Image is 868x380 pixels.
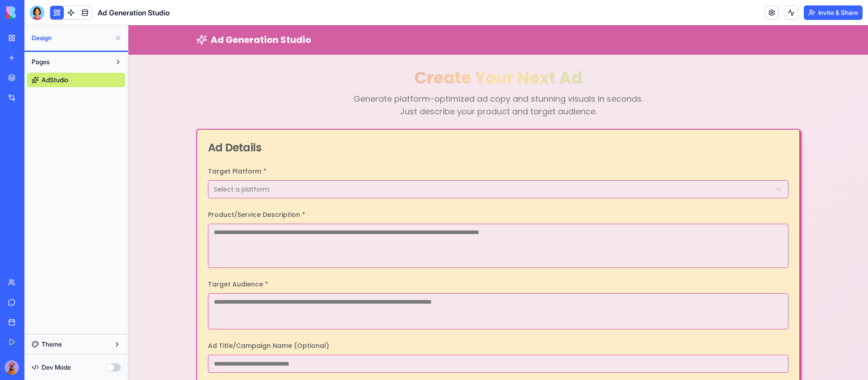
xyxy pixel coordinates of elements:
[804,5,863,20] button: Invite & Share
[32,33,111,42] span: Design
[80,185,177,194] label: Product/Service Description *
[80,254,140,263] label: Target Audience *
[5,360,19,375] img: Kuku_Large_sla5px.png
[80,141,138,150] label: Target Platform *
[6,6,62,19] img: logo
[27,55,111,69] button: Pages
[42,363,71,372] span: Dev Mode
[32,57,50,66] span: Pages
[27,337,125,352] button: Theme
[218,67,522,93] p: Generate platform-optimized ad copy and stunning visuals in seconds. Just describe your product a...
[42,75,68,84] span: AdStudio
[68,8,183,21] a: Ad Generation Studio
[98,7,170,18] span: Ad Generation Studio
[27,73,125,87] a: AdStudio
[80,316,201,325] label: Ad Title/Campaign Name (Optional)
[82,8,183,21] span: Ad Generation Studio
[68,44,672,62] h1: Create Your Next Ad
[80,115,660,130] div: Ad Details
